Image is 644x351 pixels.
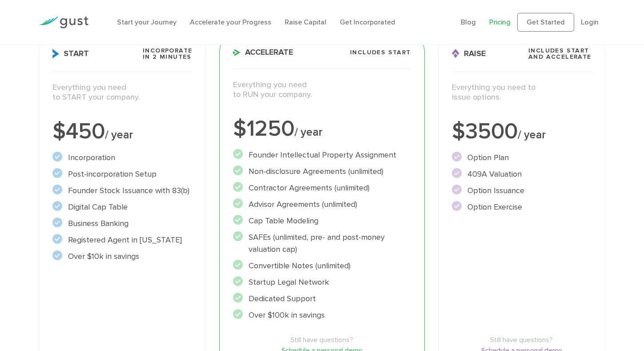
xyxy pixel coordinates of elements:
span: Still have questions? [452,335,592,345]
li: Advisor Agreements (unlimited) [233,198,411,210]
li: Post-incorporation Setup [52,168,192,180]
li: Over $10k in savings [52,250,192,262]
span: Raise [452,49,486,58]
div: $450 [52,121,192,143]
span: / year [105,128,133,141]
div: $1250 [233,118,411,140]
li: Dedicated Support [233,293,411,305]
li: Option Exercise [452,201,592,213]
p: Everything you need to START your company. [52,83,192,103]
li: Founder Stock Issuance with 83(b) [52,185,192,197]
li: Contractor Agreements (unlimited) [233,182,411,194]
span: Accelerate [233,48,293,56]
li: Startup Legal Network [233,276,411,288]
li: Incorporation [52,152,192,164]
li: 409A Valuation [452,168,592,180]
span: Includes START [350,49,411,56]
img: Start Icon X2 [52,49,59,58]
li: Business Banking [52,218,192,230]
li: Cap Table Modeling [233,215,411,227]
a: Pricing [489,18,511,26]
span: Start [52,49,89,58]
a: Get Started [517,13,574,32]
a: Raise Capital [285,18,326,26]
img: Gust Logo [39,16,89,28]
li: Registered Agent in [US_STATE] [52,234,192,246]
span: / year [294,125,322,139]
li: Over $100k in savings [233,309,411,321]
span: Still have questions? [233,335,411,345]
a: Blog [461,18,476,26]
p: Everything you need to issue options. [452,83,592,103]
a: Accelerate your Progress [190,18,271,26]
li: Founder Intellectual Property Assignment [233,149,411,161]
a: Login [581,18,599,26]
li: Option Issuance [452,185,592,197]
span: Incorporate in 2 Minutes [143,48,192,60]
img: Accelerate Icon [233,49,241,56]
p: Everything you need to RUN your company. [233,80,411,100]
a: Start your Journey [117,18,177,26]
img: Raise Icon [452,49,459,58]
span: / year [518,128,546,141]
a: Get Incorporated [340,18,395,26]
span: Includes START and ACCELERATE [528,48,592,60]
li: SAFEs (unlimited, pre- and post-money valuation cap) [233,231,411,255]
div: $3500 [452,121,592,143]
li: Digital Cap Table [52,201,192,213]
li: Non-disclosure Agreements (unlimited) [233,165,411,178]
li: Convertible Notes (unlimited) [233,260,411,272]
li: Option Plan [452,152,592,164]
